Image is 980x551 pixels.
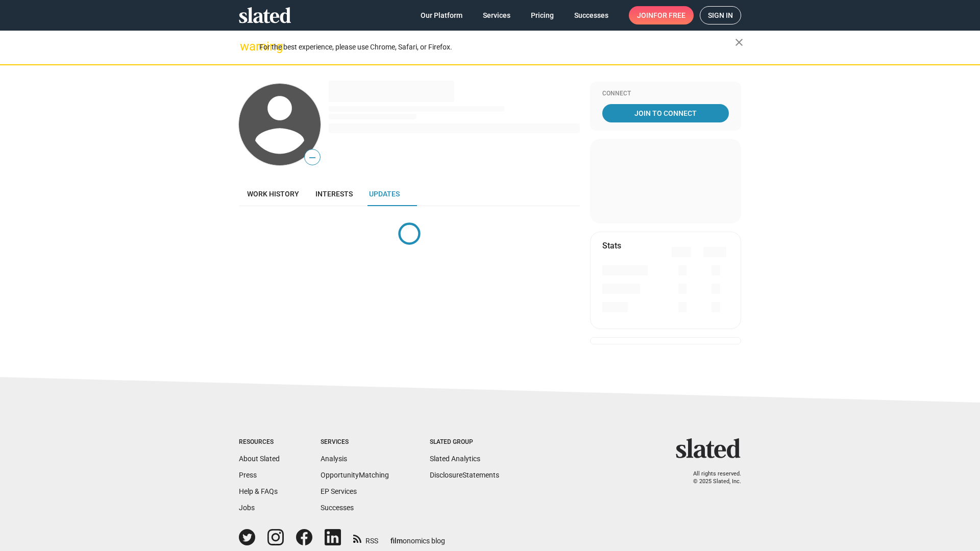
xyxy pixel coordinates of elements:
span: Our Platform [421,6,462,24]
a: filmonomics blog [390,528,445,546]
mat-icon: warning [240,40,252,53]
a: OpportunityMatching [321,471,389,479]
a: Joinfor free [629,6,694,24]
a: Join To Connect [602,104,729,122]
a: About Slated [239,455,280,463]
span: Join To Connect [604,104,727,122]
span: — [305,151,320,164]
a: Successes [321,504,354,512]
a: EP Services [321,487,357,495]
a: Work history [239,182,307,206]
span: Services [483,6,510,24]
a: Our Platform [412,6,471,24]
a: Press [239,471,257,479]
span: Interests [315,190,353,198]
a: Interests [307,182,361,206]
p: All rights reserved. © 2025 Slated, Inc. [682,470,741,485]
a: Successes [566,6,617,24]
a: DisclosureStatements [430,471,499,479]
div: For the best experience, please use Chrome, Safari, or Firefox. [259,40,735,54]
a: Help & FAQs [239,487,278,495]
span: film [390,537,403,545]
span: for free [653,6,685,24]
a: Jobs [239,504,255,512]
mat-icon: close [733,36,745,48]
a: Services [475,6,519,24]
a: RSS [353,530,378,546]
span: Pricing [531,6,554,24]
span: Join [637,6,685,24]
a: Updates [361,182,408,206]
div: Slated Group [430,438,499,446]
a: Analysis [321,455,347,463]
div: Resources [239,438,280,446]
span: Sign in [708,7,733,24]
div: Connect [602,90,729,98]
span: Successes [574,6,608,24]
a: Slated Analytics [430,455,480,463]
span: Updates [369,190,400,198]
a: Sign in [700,6,741,24]
mat-card-title: Stats [602,240,621,251]
a: Pricing [523,6,562,24]
span: Work history [247,190,299,198]
div: Services [321,438,389,446]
